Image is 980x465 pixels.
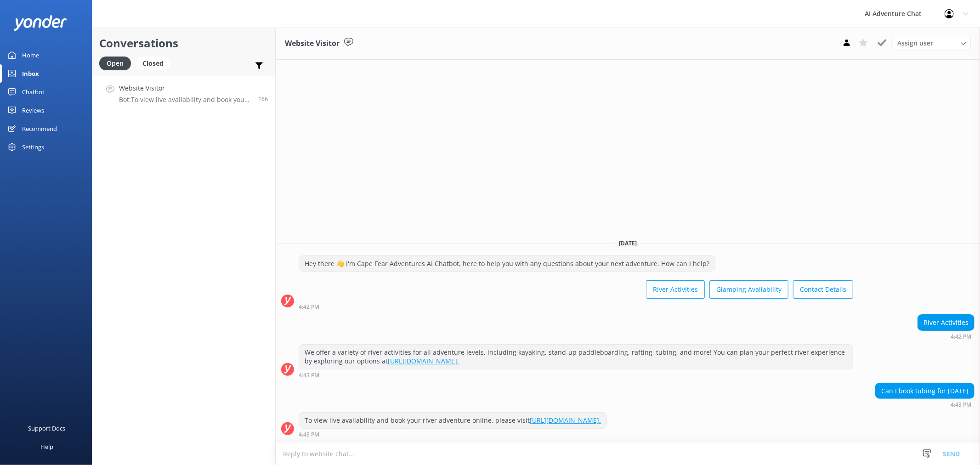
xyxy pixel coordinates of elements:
[876,383,974,399] div: Can I book tubing for [DATE]
[136,57,170,70] div: Closed
[14,15,67,30] img: yonder-white-logo.png
[119,83,251,93] h4: Website Visitor
[709,280,788,299] button: Glamping Availability
[646,280,705,299] button: River Activities
[28,419,66,437] div: Support Docs
[258,95,268,103] span: 04:43pm 09-Aug-2025 (UTC -04:00) America/New_York
[22,46,39,64] div: Home
[22,138,44,156] div: Settings
[951,334,971,340] strong: 4:42 PM
[951,402,971,408] strong: 4:43 PM
[285,38,340,50] h3: Website Visitor
[92,76,275,110] a: Website VisitorBot:To view live availability and book your river adventure online, please visit [...
[299,431,607,437] div: 04:43pm 09-Aug-2025 (UTC -04:00) America/New_York
[99,57,131,70] div: Open
[299,303,853,310] div: 04:42pm 09-Aug-2025 (UTC -04:00) America/New_York
[299,256,715,272] div: Hey there 👋 I'm Cape Fear Adventures AI Chatbot, here to help you with any questions about your n...
[99,34,268,52] h2: Conversations
[99,58,136,68] a: Open
[22,119,57,138] div: Recommend
[299,373,319,378] strong: 4:43 PM
[613,239,642,247] span: [DATE]
[299,413,606,428] div: To view live availability and book your river adventure online, please visit
[22,83,45,101] div: Chatbot
[22,64,39,83] div: Inbox
[388,357,459,365] a: [URL][DOMAIN_NAME].
[875,401,974,408] div: 04:43pm 09-Aug-2025 (UTC -04:00) America/New_York
[299,372,853,378] div: 04:43pm 09-Aug-2025 (UTC -04:00) America/New_York
[530,416,601,425] a: [URL][DOMAIN_NAME].
[299,345,853,369] div: We offer a variety of river activities for all adventure levels, including kayaking, stand-up pad...
[299,432,319,437] strong: 4:43 PM
[918,333,974,340] div: 04:42pm 09-Aug-2025 (UTC -04:00) America/New_York
[119,96,251,104] p: Bot: To view live availability and book your river adventure online, please visit [URL][DOMAIN_NA...
[893,36,971,51] div: Assign User
[897,38,933,48] span: Assign user
[918,315,974,330] div: River Activities
[40,437,53,456] div: Help
[22,101,44,119] div: Reviews
[299,304,319,310] strong: 4:42 PM
[136,58,175,68] a: Closed
[793,280,853,299] button: Contact Details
